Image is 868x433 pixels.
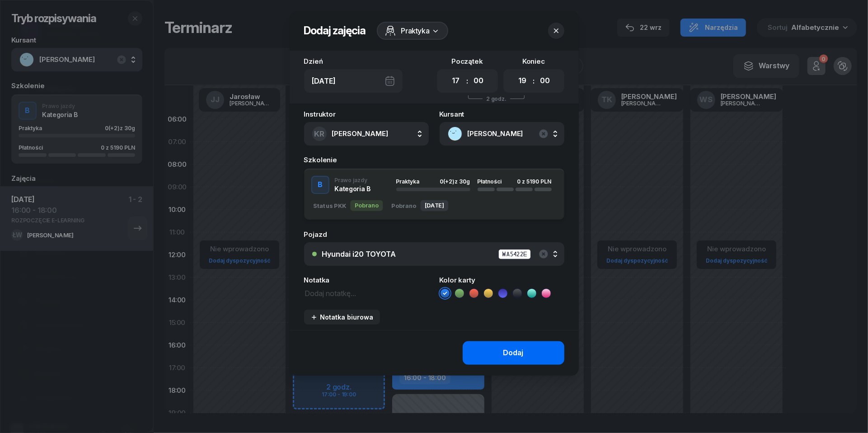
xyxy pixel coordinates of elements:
[310,313,374,321] div: Notatka biurowa
[425,201,444,210] span: [DATE]
[466,75,468,86] div: :
[350,200,383,211] div: Pobrano
[396,178,420,185] span: Praktyka
[533,75,535,86] div: :
[463,341,564,365] button: Dodaj
[391,201,416,210] div: Pobrano
[444,178,455,185] span: (+2)
[332,129,389,138] span: [PERSON_NAME]
[498,249,531,259] div: WA5422E
[304,24,366,38] h2: Dodaj zajęcia
[401,25,430,36] span: Praktyka
[322,250,396,258] div: Hyundai i20 TOYOTA
[304,242,564,266] button: Hyundai i20 TOYOTAWA5422E
[517,179,552,184] div: 0 z 5190 PLN
[313,201,346,210] div: Status PKK
[304,169,564,220] button: BPrawo jazdyKategoria BPraktyka0(+2)z 30gPłatności0 z 5190 PLNStatus PKKPobranoPobrano[DATE]
[304,122,429,146] button: KR[PERSON_NAME]
[440,179,470,184] div: 0 z 30g
[304,310,380,325] button: Notatka biurowa
[478,179,507,184] div: Płatności
[468,128,556,140] span: [PERSON_NAME]
[314,130,324,138] span: KR
[503,347,524,359] div: Dodaj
